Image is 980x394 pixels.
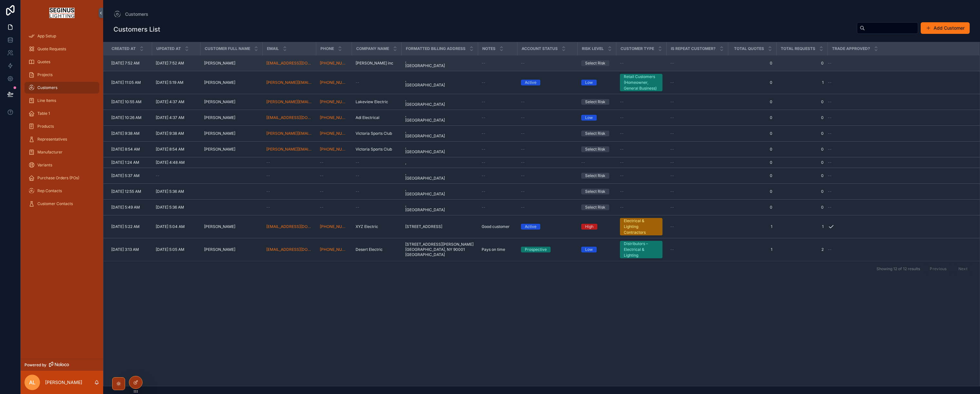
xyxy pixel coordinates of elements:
[204,61,235,66] span: [PERSON_NAME]
[828,80,832,85] span: --
[111,147,140,152] span: [DATE] 8:54 AM
[156,131,196,136] a: [DATE] 9:38 AM
[732,147,772,152] a: 0
[620,173,624,178] span: --
[620,189,662,194] a: --
[320,189,324,194] span: --
[828,61,832,66] span: --
[828,115,832,120] span: --
[828,173,971,178] a: --
[204,147,235,152] span: [PERSON_NAME]
[356,160,359,165] span: --
[670,115,724,120] a: --
[320,80,348,85] a: [PHONE_NUMBER]
[670,173,724,178] a: --
[320,147,348,152] a: [PHONE_NUMBER]
[828,173,832,178] span: --
[620,160,624,165] span: --
[356,147,397,152] a: Victoria Sports Club
[828,80,971,85] a: --
[111,61,148,66] a: [DATE] 7:52 AM
[482,160,485,165] span: --
[482,80,485,85] span: --
[585,173,605,179] div: Select Risk
[620,74,662,91] a: Retail Customers (Homeowner, General Business)
[320,189,348,194] a: --
[405,77,447,88] span: , [GEOGRAPHIC_DATA]
[24,146,99,158] a: Manufacturer
[37,124,54,129] span: Products
[24,95,99,106] a: Line Items
[266,80,312,85] a: [PERSON_NAME][EMAIL_ADDRESS][PERSON_NAME][DOMAIN_NAME]
[780,61,824,66] span: 0
[521,160,573,165] a: --
[482,80,513,85] a: --
[828,61,971,66] a: --
[111,189,148,194] a: [DATE] 12:55 AM
[482,173,513,178] a: --
[356,80,397,85] a: --
[620,99,624,104] span: --
[405,97,474,107] a: , [GEOGRAPHIC_DATA]
[670,147,674,152] span: --
[732,189,772,194] a: 0
[405,144,447,154] span: , [GEOGRAPHIC_DATA]
[670,99,674,104] span: --
[204,131,235,136] span: [PERSON_NAME]
[581,60,612,66] a: Select Risk
[482,61,485,66] span: --
[828,115,971,120] a: --
[24,56,99,68] a: Quotes
[620,115,624,120] span: --
[320,99,348,104] a: [PHONE_NUMBER]
[156,99,184,104] span: [DATE] 4:37 AM
[732,173,772,178] a: 0
[670,147,724,152] a: --
[405,160,406,165] span: ,
[732,80,772,85] span: 0
[521,61,525,66] span: --
[356,173,397,178] a: --
[156,131,184,136] span: [DATE] 9:38 AM
[111,160,139,165] span: [DATE] 1:24 AM
[620,147,624,152] span: --
[156,160,185,165] span: [DATE] 4:48 AM
[320,173,348,178] a: --
[482,115,513,120] a: --
[585,189,605,194] div: Select Risk
[356,131,397,136] a: Victoria Sports Club
[670,189,674,194] span: --
[111,99,148,104] a: [DATE] 10:55 AM
[405,202,474,212] a: , [GEOGRAPHIC_DATA]
[780,147,824,152] a: 0
[921,22,970,34] button: Add Customer
[828,131,832,136] span: --
[111,173,140,178] span: [DATE] 5:37 AM
[156,99,196,104] a: [DATE] 4:37 AM
[732,99,772,104] a: 0
[828,147,832,152] span: --
[585,146,605,152] div: Select Risk
[405,128,474,139] a: , [GEOGRAPHIC_DATA]
[521,115,573,120] a: --
[111,147,148,152] a: [DATE] 8:54 AM
[521,189,573,194] a: --
[482,131,513,136] a: --
[266,115,312,120] a: [EMAIL_ADDRESS][DOMAIN_NAME]
[156,189,196,194] a: [DATE] 5:36 AM
[482,99,485,104] span: --
[266,131,312,136] a: [PERSON_NAME][EMAIL_ADDRESS][PERSON_NAME][DOMAIN_NAME]
[521,61,573,66] a: --
[37,59,50,64] span: Quotes
[405,58,447,68] span: , [GEOGRAPHIC_DATA]
[24,185,99,197] a: Rep Contacts
[521,99,525,104] span: --
[780,99,824,104] span: 0
[37,201,73,206] span: Customer Contacts
[521,160,525,165] span: --
[49,8,74,18] img: App logo
[24,121,99,132] a: Products
[266,99,312,104] a: [PERSON_NAME][EMAIL_ADDRESS][DOMAIN_NAME]
[405,186,447,197] span: , [GEOGRAPHIC_DATA]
